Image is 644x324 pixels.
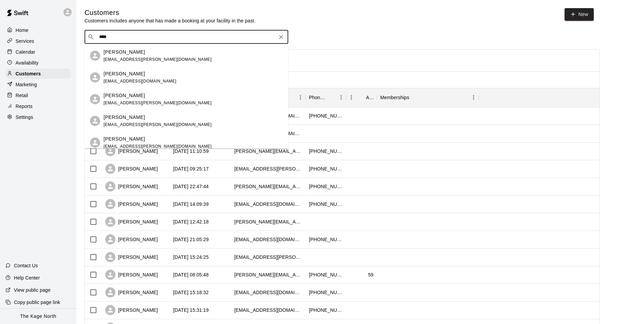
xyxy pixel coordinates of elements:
[309,88,327,107] div: Phone Number
[5,79,71,90] a: Marketing
[380,88,409,107] div: Memberships
[234,218,302,225] div: john@dealerreserve.com
[104,122,211,127] span: [EMAIL_ADDRESS][PERSON_NAME][DOMAIN_NAME]
[16,81,37,88] p: Marketing
[377,88,479,107] div: Memberships
[105,252,158,262] div: [PERSON_NAME]
[276,32,286,42] button: Clear
[336,92,346,103] button: Menu
[327,93,336,102] button: Sort
[309,112,343,119] div: +17054271742
[16,49,35,55] p: Calendar
[105,164,158,174] div: [PERSON_NAME]
[309,201,343,208] div: +17058288715
[16,38,34,44] p: Services
[104,101,211,105] span: [EMAIL_ADDRESS][PERSON_NAME][DOMAIN_NAME]
[234,201,302,208] div: brooke.lynn89@hotmail.com
[309,148,343,155] div: +17052410665
[104,136,145,143] p: [PERSON_NAME]
[5,36,71,46] a: Services
[173,148,209,155] div: 2025-08-14 11:10:59
[368,271,373,278] div: 59
[173,254,209,260] div: 2025-08-12 15:24:25
[16,27,29,34] p: Home
[85,8,256,17] h5: Customers
[14,299,60,306] p: Copy public page link
[105,287,158,298] div: [PERSON_NAME]
[105,217,158,227] div: [PERSON_NAME]
[173,201,209,208] div: 2025-08-13 14:09:39
[346,88,377,107] div: Age
[105,199,158,209] div: [PERSON_NAME]
[104,70,145,77] p: [PERSON_NAME]
[234,148,302,155] div: paige.arseneau@live.ca
[173,307,209,313] div: 2025-03-26 15:31:19
[104,57,211,62] span: [EMAIL_ADDRESS][PERSON_NAME][DOMAIN_NAME]
[14,262,38,269] p: Contact Us
[173,236,209,243] div: 2025-08-12 21:05:29
[565,8,594,21] a: New
[104,144,211,149] span: [EMAIL_ADDRESS][PERSON_NAME][DOMAIN_NAME]
[234,307,302,313] div: paulcas9@gmail.com
[309,307,343,313] div: +17053053011
[366,88,373,107] div: Age
[5,47,71,57] a: Calendar
[85,30,288,44] div: Search customers by name or email
[409,93,419,102] button: Sort
[5,90,71,101] a: Retail
[105,305,158,315] div: [PERSON_NAME]
[5,25,71,35] a: Home
[104,79,177,84] span: [EMAIL_ADDRESS][DOMAIN_NAME]
[234,254,302,260] div: b_krieger@rogers.com
[173,183,209,190] div: 2025-08-13 22:47:44
[5,58,71,68] a: Availability
[104,92,145,99] p: [PERSON_NAME]
[309,183,343,190] div: +14167065168
[234,289,302,296] div: claire.courbetosborne@gmail.com
[356,93,366,102] button: Sort
[105,146,158,156] div: [PERSON_NAME]
[5,112,71,122] a: Settings
[309,236,343,243] div: +17053238992
[16,92,28,99] p: Retail
[5,69,71,79] a: Customers
[104,49,145,56] p: [PERSON_NAME]
[16,103,33,110] p: Reports
[309,165,343,172] div: +31645372132
[90,72,100,83] div: Stephanie Ewart
[14,274,40,281] p: Help Center
[90,94,100,104] div: Max Whisnand
[309,289,343,296] div: +14169030136
[173,289,209,296] div: 2025-04-26 15:18:32
[5,101,71,111] a: Reports
[16,114,33,121] p: Settings
[234,271,302,278] div: mike_o@sympatico.ca
[234,236,302,243] div: rongreensales@live.ca
[16,59,39,66] p: Availability
[309,271,343,278] div: +19057153229
[468,92,479,103] button: Menu
[90,51,100,61] div: Chantal Whisnand
[173,218,209,225] div: 2025-08-13 12:42:18
[173,271,209,278] div: 2025-06-20 08:05:48
[231,88,306,107] div: Email
[234,165,302,172] div: lb.peters@gmail.com
[173,165,209,172] div: 2025-08-14 09:25:17
[104,114,145,121] p: [PERSON_NAME]
[295,92,306,103] button: Menu
[16,70,41,77] p: Customers
[105,270,158,280] div: [PERSON_NAME]
[90,116,100,126] div: Chantal Whisnand
[85,17,256,24] p: Customers includes anyone that has made a booking at your facility in the past.
[14,287,51,293] p: View public page
[346,92,356,103] button: Menu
